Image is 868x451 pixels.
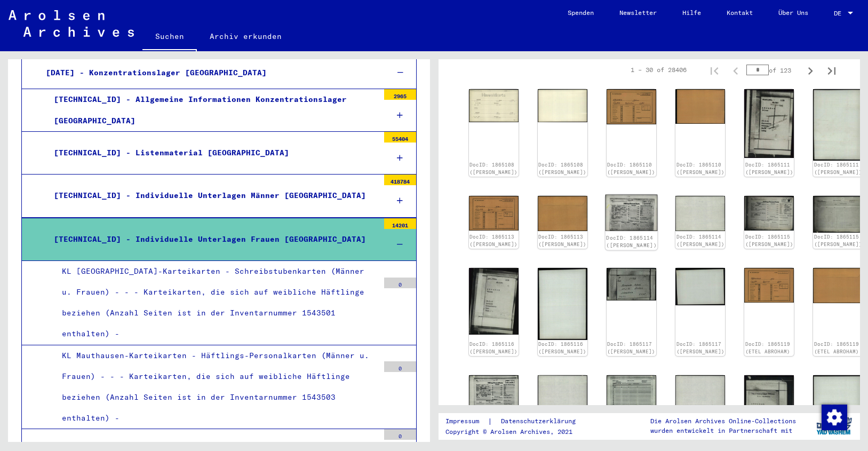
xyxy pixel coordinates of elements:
img: 001.jpg [469,375,519,411]
img: 002.jpg [675,268,725,305]
a: DocID: 1865116 ([PERSON_NAME]) [469,341,517,354]
a: DocID: 1865119 (ETEL ABROHAM) [745,341,790,354]
p: wurden entwickelt in Partnerschaft mit [650,426,796,436]
div: KL [GEOGRAPHIC_DATA]-Karteikarten - Schreibstubenkarten (Männer u. Frauen) - - - Karteikarten, di... [54,261,379,345]
a: DocID: 1865115 ([PERSON_NAME]) [814,234,862,247]
div: | [445,416,588,427]
div: 2965 [384,89,416,100]
img: yv_logo.png [814,413,854,439]
p: Die Arolsen Archives Online-Collections [650,416,796,426]
a: DocID: 1865119 (ETEL ABROHAM) [814,341,859,354]
a: DocID: 1865115 ([PERSON_NAME]) [745,234,793,247]
img: 001.jpg [469,89,519,122]
img: 001.jpg [607,268,656,301]
div: 418784 [384,175,416,185]
a: DocID: 1865110 ([PERSON_NAME]) [676,162,724,175]
img: 001.jpg [744,375,794,439]
a: DocID: 1865114 ([PERSON_NAME]) [606,234,657,248]
div: 0 [384,361,416,372]
img: 002.jpg [538,196,587,232]
div: 1 – 30 of 28406 [631,65,687,75]
div: [TECHNICAL_ID] - Allgemeine Informationen Konzentrationslager [GEOGRAPHIC_DATA] [46,89,379,131]
div: [TECHNICAL_ID] - Individuelle Unterlagen Männer [GEOGRAPHIC_DATA] [46,185,379,206]
img: 001.jpg [744,89,794,158]
button: Previous page [725,59,746,81]
div: KL Mauthausen-Karteikarten - Häftlings-Personalkarten (Männer u. Frauen) - - - Karteikarten, die ... [54,345,379,429]
a: Suchen [142,23,197,51]
a: Datenschutzerklärung [492,416,588,427]
img: 001.jpg [607,375,656,411]
button: Last page [821,59,842,81]
img: 002.jpg [813,196,863,233]
img: 002.jpg [813,89,863,160]
p: Copyright © Arolsen Archives, 2021 [445,427,588,437]
div: 0 [384,429,416,440]
img: 002.jpg [813,268,863,303]
img: 001.jpg [744,268,794,303]
div: 55404 [384,132,416,143]
a: DocID: 1865110 ([PERSON_NAME]) [607,162,655,175]
a: Impressum [445,416,488,427]
img: 002.jpg [538,375,587,411]
a: DocID: 1865117 ([PERSON_NAME]) [607,341,655,354]
img: Arolsen_neg.svg [9,10,134,37]
div: 14201 [384,218,416,229]
a: DocID: 1865113 ([PERSON_NAME]) [538,234,586,247]
div: [TECHNICAL_ID] - Individuelle Unterlagen Frauen [GEOGRAPHIC_DATA] [46,229,379,250]
img: 001.jpg [469,268,519,335]
span: DE [834,10,846,17]
img: 001.jpg [606,194,658,231]
div: [DATE] - Konzentrationslager [GEOGRAPHIC_DATA] [38,62,380,83]
img: 001.jpg [607,89,656,124]
div: [TECHNICAL_ID] - Listenmaterial [GEOGRAPHIC_DATA] [46,143,379,163]
div: Zustimmung ändern [821,404,847,430]
img: 002.jpg [675,196,725,231]
img: 001.jpg [744,196,794,231]
a: DocID: 1865108 ([PERSON_NAME]) [538,162,586,175]
a: DocID: 1865117 ([PERSON_NAME]) [676,341,724,354]
img: 002.jpg [538,89,587,122]
button: First page [704,59,725,81]
a: DocID: 1865111 ([PERSON_NAME]) [745,162,793,175]
div: 0 [384,278,416,288]
img: Zustimmung ändern [822,405,847,430]
a: DocID: 1865116 ([PERSON_NAME]) [538,341,586,354]
a: DocID: 1865113 ([PERSON_NAME]) [469,234,517,247]
div: of 123 [746,65,800,75]
img: 002.jpg [675,375,725,412]
a: DocID: 1865114 ([PERSON_NAME]) [676,234,724,247]
img: 002.jpg [538,268,587,340]
img: 002.jpg [813,375,863,439]
img: 002.jpg [675,89,725,124]
img: 001.jpg [469,196,519,231]
a: DocID: 1865111 ([PERSON_NAME]) [814,162,862,175]
button: Next page [800,59,821,81]
a: DocID: 1865108 ([PERSON_NAME]) [469,162,517,175]
a: Archiv erkunden [197,23,294,49]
